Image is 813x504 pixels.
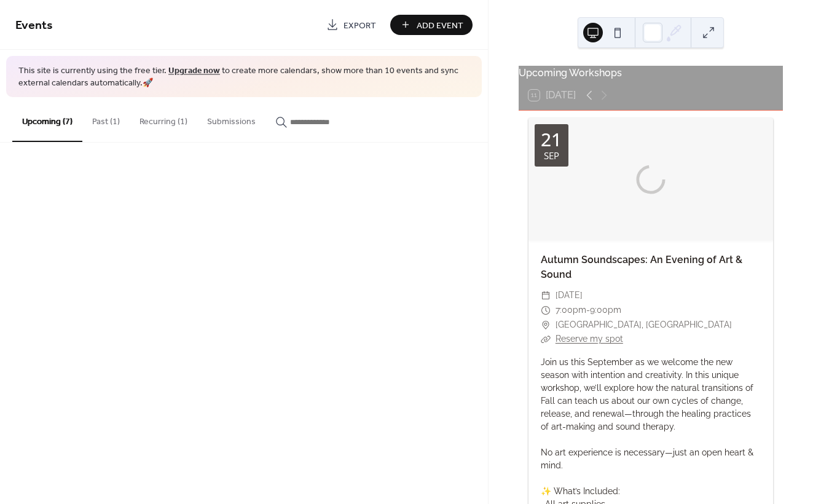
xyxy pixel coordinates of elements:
[541,303,551,318] div: ​
[18,65,469,89] span: This site is currently using the free tier. to create more calendars, show more than 10 events an...
[417,19,463,32] span: Add Event
[12,97,82,142] button: Upcoming (7)
[544,151,559,160] div: Sep
[541,318,551,333] div: ​
[344,19,376,32] span: Export
[317,15,385,35] a: Export
[556,303,586,318] span: 7:00pm
[168,63,220,79] a: Upgrade now
[556,334,623,344] a: Reserve my spot
[541,130,562,149] div: 21
[590,303,621,318] span: 9:00pm
[541,288,551,303] div: ​
[556,288,583,303] span: [DATE]
[197,97,265,141] button: Submissions
[519,66,783,81] div: Upcoming Workshops
[82,97,130,141] button: Past (1)
[541,332,551,347] div: ​
[541,254,742,280] a: Autumn Soundscapes: An Evening of Art & Sound
[130,97,197,141] button: Recurring (1)
[390,15,473,35] button: Add Event
[586,303,590,318] span: -
[556,318,732,333] span: [GEOGRAPHIC_DATA], [GEOGRAPHIC_DATA]
[15,14,53,37] span: Events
